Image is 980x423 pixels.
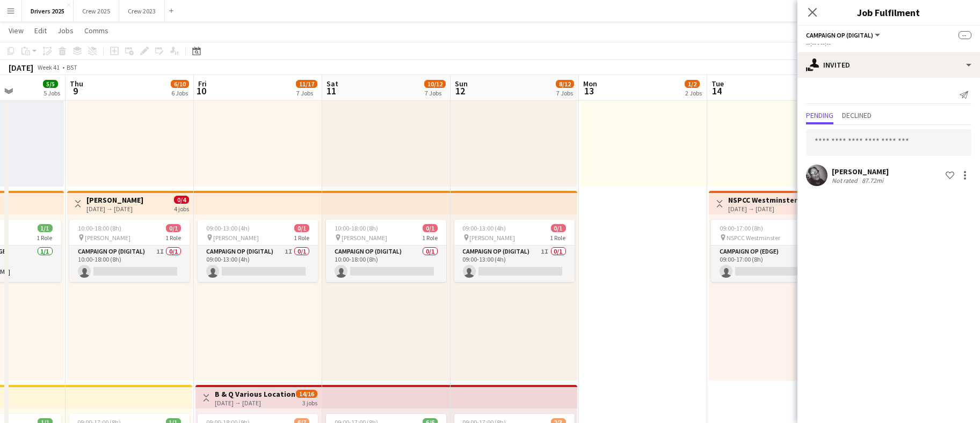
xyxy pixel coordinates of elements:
[80,24,113,38] a: Comms
[9,62,33,73] div: [DATE]
[74,1,119,21] button: Crew 2025
[797,5,980,19] h3: Job Fulfilment
[959,31,971,39] span: --
[4,24,28,38] a: View
[34,26,47,35] span: Edit
[53,24,78,38] a: Jobs
[22,1,74,21] button: Drivers 2025
[806,31,882,39] button: Campaign Op (Digital)
[860,176,885,184] div: 87.72mi
[35,63,62,71] span: Week 41
[30,24,51,38] a: Edit
[57,26,74,35] span: Jobs
[119,1,165,21] button: Crew 2023
[84,26,108,35] span: Comms
[842,112,872,119] span: Declined
[67,63,77,71] div: BST
[832,176,860,184] div: Not rated
[806,31,873,39] span: Campaign Op (Digital)
[832,167,889,176] div: [PERSON_NAME]
[797,52,980,78] div: Invited
[806,40,971,48] div: --:-- - --:--
[9,26,24,35] span: View
[806,112,833,119] span: Pending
